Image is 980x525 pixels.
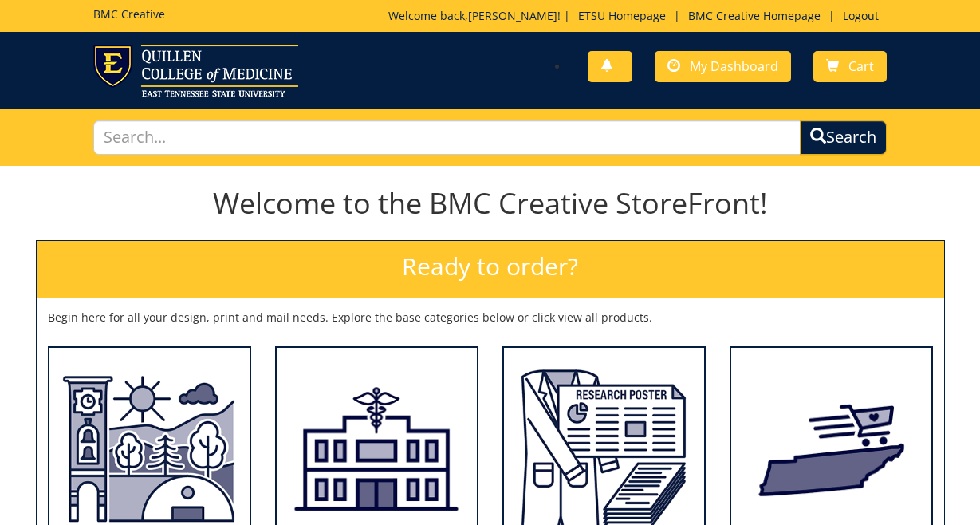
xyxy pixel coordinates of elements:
[37,241,944,298] h2: Ready to order?
[848,57,874,75] span: Cart
[36,187,945,219] h1: Welcome to the BMC Creative StoreFront!
[655,51,791,82] a: My Dashboard
[93,45,298,97] img: ETSU logo
[690,57,778,75] span: My Dashboard
[93,120,800,155] input: Search...
[835,8,887,23] a: Logout
[680,8,828,23] a: BMC Creative Homepage
[48,310,933,326] p: Begin here for all your design, print and mail needs. Explore the base categories below or click ...
[388,8,887,24] p: Welcome back, ! | | |
[570,8,674,23] a: ETSU Homepage
[93,8,165,20] h5: BMC Creative
[800,120,887,155] button: Search
[468,8,557,23] a: [PERSON_NAME]
[813,51,887,82] a: Cart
